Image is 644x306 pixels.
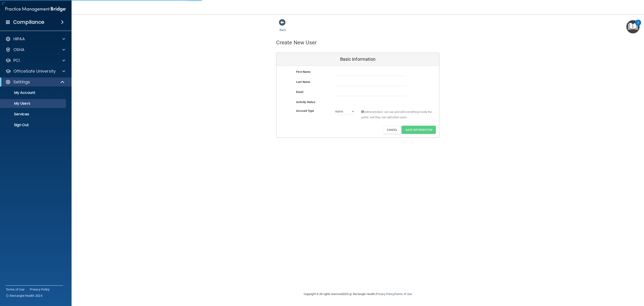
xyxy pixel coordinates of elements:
p: OSHA [13,47,25,52]
p: Services [3,112,64,116]
span: Administrators can see and edit everything inside the portal, and they can add other users. [361,109,432,120]
p: PCI [13,58,20,63]
a: Terms of Use [395,292,412,296]
h4: Create New User [276,40,317,45]
img: PMB logo [5,5,66,14]
a: Settings [5,79,65,85]
p: My Users [3,101,64,106]
a: OSHA [5,47,65,52]
a: HIPAA [5,36,65,42]
div: 2 [637,23,639,28]
p: Settings [13,79,30,85]
b: First Name [296,70,310,73]
p: Sign Out [3,123,64,127]
a: OfficeSafe University [5,69,65,74]
a: Terms of Use [6,287,24,292]
h4: Compliance [13,19,44,25]
a: Privacy Policy [376,292,394,296]
b: Activity Status [296,100,315,104]
b: Account Type [296,109,314,112]
a: Back [280,23,286,32]
button: Open Resource Center, 2 new notifications [626,20,640,33]
button: Cancel [383,126,401,134]
a: PCI [5,58,65,63]
p: My Account [3,91,64,95]
p: HIPAA [13,36,25,42]
iframe: Drift Widget Chat Controller [567,274,639,292]
b: Email [296,90,303,94]
p: OfficeSafe University [13,69,56,74]
div: Copyright © All rights reserved 2025 @ Rectangle Health | | [276,287,439,301]
span: Ⓒ Rectangle Health 2024 [6,293,42,298]
a: Privacy Policy [30,287,50,292]
b: Last Name [296,80,310,84]
button: Save Information [402,126,436,134]
div: Basic Information [276,53,439,66]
